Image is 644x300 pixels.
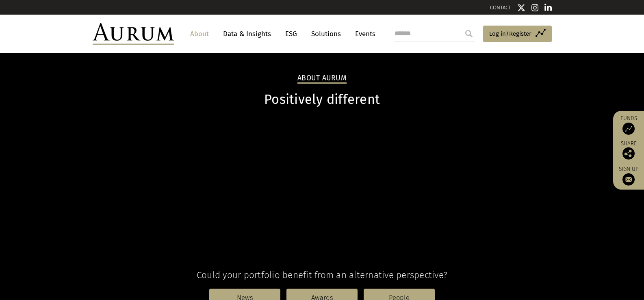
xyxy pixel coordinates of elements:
a: Data & Insights [219,26,275,41]
span: Log in/Register [489,29,531,39]
h2: About Aurum [297,74,347,84]
input: Submit [461,26,477,42]
img: Share this post [622,147,635,160]
a: Funds [617,115,640,135]
img: Linkedin icon [544,4,552,12]
img: Instagram icon [531,4,539,12]
h1: Positively different [93,92,552,108]
a: CONTACT [490,4,511,11]
img: Access Funds [622,123,635,135]
img: Sign up to our newsletter [622,173,635,186]
a: About [186,26,213,41]
a: ESG [281,26,301,41]
div: Share [617,141,640,160]
h4: Could your portfolio benefit from an alternative perspective? [93,270,552,281]
a: Solutions [307,26,345,41]
img: Aurum [93,23,174,45]
img: Twitter icon [517,4,525,12]
a: Events [351,26,375,41]
a: Sign up [617,166,640,186]
a: Log in/Register [483,26,552,43]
